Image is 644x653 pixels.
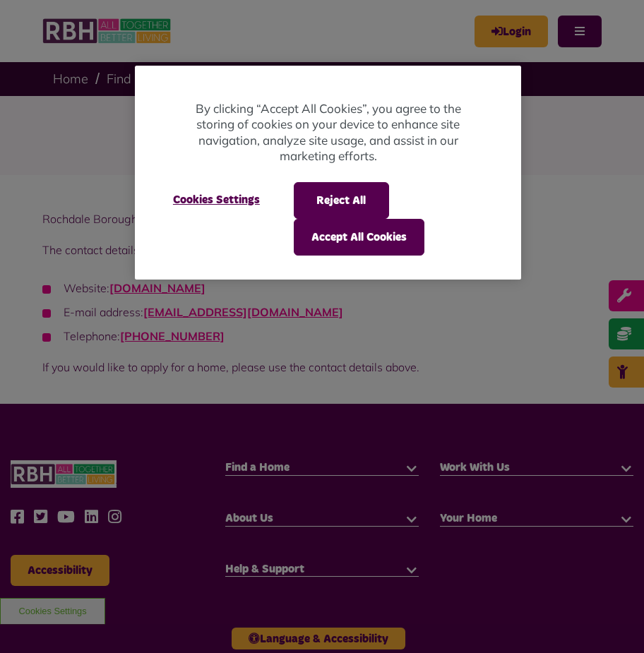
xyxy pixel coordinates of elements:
button: Cookies Settings [156,182,277,217]
p: By clicking “Accept All Cookies”, you agree to the storing of cookies on your device to enhance s... [191,101,465,164]
div: Privacy [135,66,521,280]
div: Cookie banner [135,66,521,280]
button: Reject All [294,182,389,219]
button: Accept All Cookies [294,219,424,256]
